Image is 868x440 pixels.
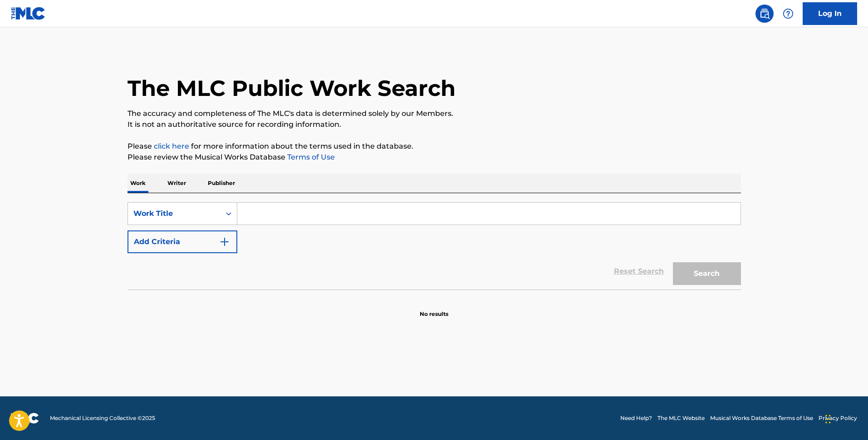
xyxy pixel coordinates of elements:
p: It is not an authoritative source for recording information. [128,119,741,130]
p: Work [128,174,148,193]
a: Musical Works Database Terms of Use [710,414,813,422]
a: Public Search [755,5,774,23]
p: Writer [165,174,189,193]
a: Privacy Policy [819,414,857,422]
h1: The MLC Public Work Search [128,75,456,102]
img: 9d2ae6d4665cec9f34b9.svg [219,236,230,247]
a: Terms of Use [285,153,335,161]
div: Work Title [133,208,215,219]
span: Mechanical Licensing Collective © 2025 [50,414,155,422]
a: click here [154,142,189,150]
form: Search Form [128,202,741,290]
img: help [783,8,794,19]
a: Log In [803,2,857,25]
a: Need Help? [620,414,652,422]
img: MLC Logo [11,7,46,20]
img: search [759,8,770,19]
a: The MLC Website [657,414,705,422]
p: The accuracy and completeness of The MLC's data is determined solely by our Members. [128,108,741,119]
div: Help [779,5,797,23]
img: logo [11,413,39,424]
p: No results [420,299,448,318]
p: Publisher [205,174,238,193]
p: Please review the Musical Works Database [128,152,741,163]
iframe: Chat Widget [823,396,868,440]
div: Drag [825,405,831,433]
button: Add Criteria [128,230,237,253]
p: Please for more information about the terms used in the database. [128,141,741,152]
